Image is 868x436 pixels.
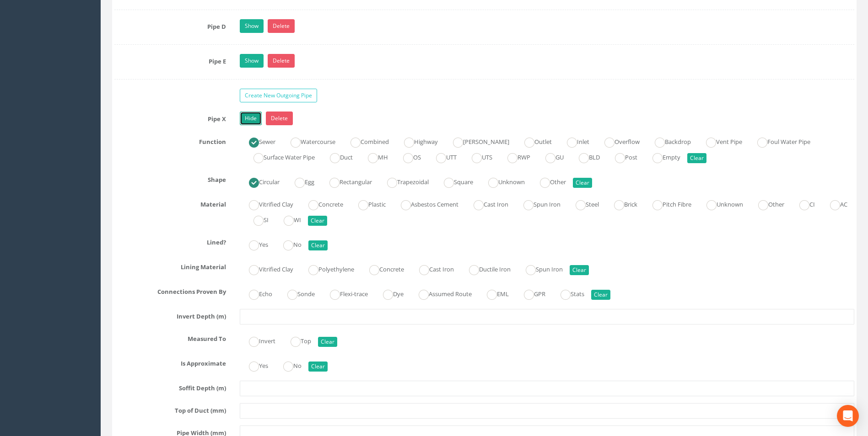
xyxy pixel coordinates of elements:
a: Create New Outgoing Pipe [240,89,317,102]
label: Invert [240,334,275,347]
a: Delete [268,54,295,68]
label: Assumed Route [410,287,472,300]
label: Top of Duct (mm) [108,403,233,415]
label: Plastic [349,197,386,210]
label: Connections Proven By [108,284,233,296]
label: Vent Pipe [697,134,742,148]
label: Measured To [108,331,233,343]
label: GPR [515,287,545,300]
a: Show [240,54,264,68]
label: Spun Iron [514,197,561,210]
label: Asbestos Cement [392,197,458,210]
label: Unknown [479,175,525,188]
label: Foul Water Pipe [748,134,810,148]
a: Delete [268,19,295,33]
button: Clear [308,240,328,250]
label: Sonde [278,287,315,300]
label: No [274,237,302,250]
button: Clear [687,153,706,163]
label: Empty [643,150,680,163]
label: Watercourse [281,134,335,148]
button: Clear [308,362,328,372]
label: RWP [498,150,530,163]
label: Concrete [299,197,343,210]
label: SI [244,213,269,226]
label: Polyethylene [299,262,354,275]
label: Pipe X [108,112,233,123]
label: Pipe E [108,54,233,66]
label: Backdrop [646,134,691,148]
label: Soffit Depth (m) [108,381,233,393]
label: Cast Iron [410,262,454,275]
label: Cast Iron [464,197,508,210]
label: Spun Iron [517,262,563,275]
label: MH [359,150,388,163]
label: Other [531,175,566,188]
label: Yes [240,237,268,250]
label: OS [394,150,421,163]
label: Overflow [595,134,640,148]
button: Clear [308,216,327,226]
label: Inlet [558,134,589,148]
button: Clear [591,290,610,300]
label: Post [606,150,637,163]
label: Pitch Fibre [643,197,691,210]
label: Unknown [697,197,743,210]
label: Shape [108,172,233,184]
label: GU [536,150,564,163]
label: Steel [566,197,599,210]
a: Show [240,19,264,33]
label: Top [281,334,311,347]
label: Ductile Iron [460,262,511,275]
label: Sewer [240,134,275,148]
label: Yes [240,358,268,372]
label: Egg [286,175,314,188]
label: Brick [605,197,637,210]
button: Clear [570,265,589,275]
label: Surface Water Pipe [244,150,315,163]
label: Vitrified Clay [240,262,293,275]
label: Pipe D [108,19,233,31]
label: Rectangular [320,175,372,188]
label: Echo [240,287,272,300]
label: Dye [374,287,404,300]
label: Duct [321,150,353,163]
label: AC [821,197,847,210]
label: Concrete [360,262,404,275]
button: Clear [573,178,592,188]
label: Lining Material [108,260,233,271]
label: No [274,358,302,372]
label: Invert Depth (m) [108,309,233,321]
a: Delete [266,112,293,125]
label: BLD [570,150,600,163]
label: Is Approximate [108,356,233,368]
label: Other [749,197,784,210]
label: Lined? [108,235,233,247]
label: Material [108,197,233,209]
label: EML [478,287,509,300]
label: Trapezoidal [378,175,429,188]
label: Combined [341,134,389,148]
label: Flexi-trace [321,287,368,300]
label: [PERSON_NAME] [444,134,509,148]
label: CI [790,197,815,210]
label: Vitrified Clay [240,197,293,210]
label: Function [108,134,233,146]
label: Square [435,175,473,188]
label: Circular [240,175,280,188]
label: Highway [395,134,438,148]
label: Outlet [515,134,552,148]
label: UTS [463,150,492,163]
label: WI [275,213,301,226]
div: Open Intercom Messenger [837,405,859,427]
label: UTT [427,150,457,163]
button: Clear [318,337,337,347]
a: Hide [240,112,262,125]
label: Stats [551,287,584,300]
